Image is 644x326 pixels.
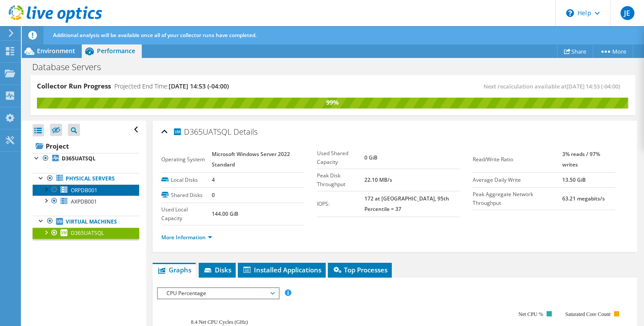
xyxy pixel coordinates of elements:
b: 144.00 GiB [212,210,238,217]
h1: Database Servers [28,62,114,72]
a: Physical Servers [33,173,139,184]
span: Additional analysis will be available once all of your collector runs have completed. [53,31,257,39]
b: 4 [212,176,215,183]
span: [DATE] 14:53 (-04:00) [169,82,229,90]
svg: \n [566,9,574,17]
a: AXPDB001 [33,196,139,207]
span: Details [234,126,257,137]
div: 99% [37,98,628,107]
span: Environment [37,47,75,55]
a: Virtual Machines [33,216,139,227]
text: 8.4 Net CPU Cycles (GHz) [191,319,248,325]
span: Next recalculation available at [484,82,624,90]
b: 0 [212,191,215,199]
a: D365UATSQL [33,228,139,239]
label: Operating System [161,155,212,164]
b: D365UATSQL [62,155,96,162]
b: 22.10 MB/s [364,176,392,183]
label: Used Shared Capacity [317,149,364,166]
b: 13.50 GiB [562,176,586,183]
label: Peak Disk Throughput [317,171,364,189]
span: AXPDB001 [71,198,97,205]
label: Used Local Capacity [161,205,212,223]
text: Net CPU % [519,311,544,317]
a: More Information [161,234,212,241]
b: Microsoft Windows Server 2022 Standard [212,150,290,168]
b: 172 at [GEOGRAPHIC_DATA], 95th Percentile = 37 [364,195,449,213]
span: JE [621,6,634,20]
b: 63.21 megabits/s [562,195,605,202]
span: D365UATSQL [173,126,231,136]
a: More [593,44,633,58]
span: D365UATSQL [71,229,104,237]
span: CPU Percentage [162,288,274,299]
a: Share [557,44,593,58]
span: Installed Applications [242,265,321,274]
label: Local Disks [161,176,212,184]
span: Disks [203,265,231,274]
span: Top Processes [332,265,387,274]
label: Average Daily Write [473,176,562,184]
text: Saturated Core Count [565,311,611,317]
a: ORPDB001 [33,184,139,196]
a: Project [33,139,139,153]
a: D365UATSQL [33,153,139,164]
span: Performance [97,47,135,55]
label: Peak Aggregate Network Throughput [473,190,562,207]
h4: Projected End Time: [114,81,229,91]
span: Graphs [157,265,191,274]
span: ORPDB001 [71,187,97,194]
label: Shared Disks [161,191,212,200]
span: [DATE] 14:53 (-04:00) [567,82,620,90]
b: 0 GiB [364,154,377,161]
label: Read/Write Ratio [473,155,562,164]
b: 3% reads / 97% writes [562,150,600,168]
label: IOPS: [317,200,364,208]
